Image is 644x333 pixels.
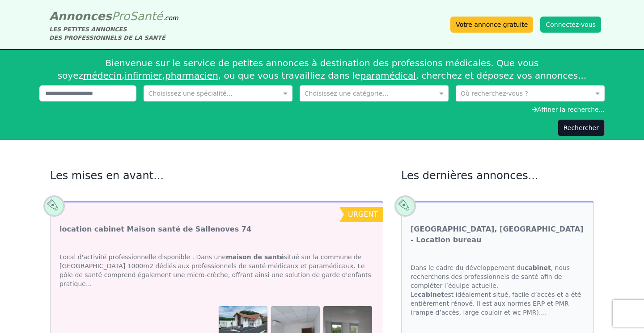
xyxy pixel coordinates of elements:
[540,17,601,33] button: Connectez-vous
[558,119,605,136] button: Rechercher
[49,9,112,23] span: Annonces
[39,105,605,114] div: Affiner la recherche...
[165,70,218,81] a: pharmacien
[83,70,122,81] a: médecin
[130,9,163,23] span: Santé
[418,291,444,298] strong: cabinet
[50,169,383,183] h2: Les mises en avant...
[402,254,593,326] div: Dans le cadre du développement du , nous recherchons des professionnels de santé afin de compléte...
[360,70,415,81] a: paramédical
[163,14,178,21] span: .com
[411,224,585,245] a: [GEOGRAPHIC_DATA], [GEOGRAPHIC_DATA] - Location bureau
[59,224,251,235] a: location cabinet Maison santé de Sallenoves 74
[348,210,378,219] span: urgent
[51,244,383,297] div: Local d'activité professionnelle disponible . Dans une situé sur la commune de [GEOGRAPHIC_DATA] ...
[49,25,178,42] div: LES PETITES ANNONCES DES PROFESSIONNELS DE LA SANTÉ
[226,253,284,261] strong: maison de santé
[401,169,594,183] h2: Les dernières annonces...
[124,70,162,81] a: infirmier
[525,264,551,271] strong: cabinet
[112,9,130,23] span: Pro
[450,17,533,33] a: Votre annonce gratuite
[39,53,605,85] div: Bienvenue sur le service de petites annonces à destination des professions médicales. Que vous so...
[49,9,178,23] a: AnnoncesProSanté.com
